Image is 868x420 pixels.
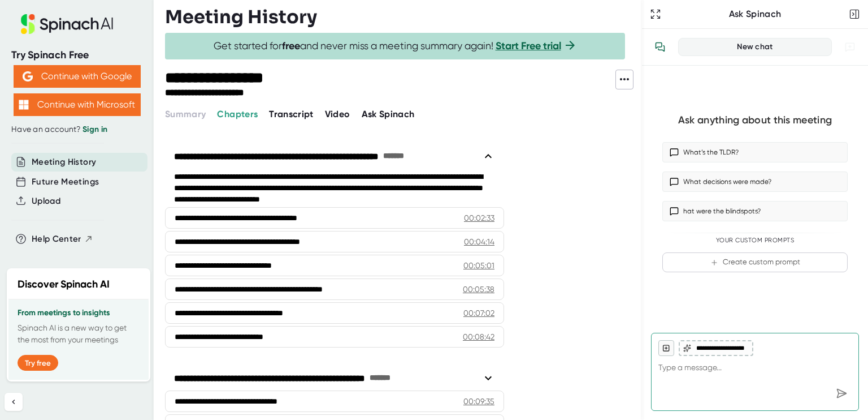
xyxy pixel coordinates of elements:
button: Continue with Google [14,65,141,88]
span: Video [325,109,350,119]
span: Transcript [269,109,314,119]
button: Video [325,108,350,121]
button: Expand to Ask Spinach page [648,6,663,22]
p: Spinach AI is a new way to get the most from your meetings [18,322,140,346]
span: Help Center [32,233,81,246]
div: Ask Spinach [663,8,847,20]
span: Get started for and never miss a meeting summary again! [214,40,577,53]
div: Your Custom Prompts [662,237,848,245]
button: Transcript [269,108,314,121]
b: free [282,40,300,52]
span: Ask Spinach [362,109,415,119]
button: Collapse sidebar [5,393,23,411]
div: 00:09:35 [463,396,494,407]
div: 00:05:38 [463,284,494,295]
button: What’s the TLDR? [662,142,848,162]
button: Upload [32,195,60,208]
div: 00:05:01 [463,260,494,271]
button: hat were the blindspots? [662,201,848,221]
button: Try free [18,355,58,371]
div: Try Spinach Free [11,49,142,62]
a: Start Free trial [496,40,561,52]
button: Continue with Microsoft [14,93,141,116]
button: Ask Spinach [362,108,415,121]
span: Chapters [217,109,258,119]
div: Have an account? [11,125,142,135]
div: 00:08:42 [463,331,494,342]
img: Aehbyd4JwY73AAAAAElFTkSuQmCC [23,71,33,82]
div: 00:07:02 [463,307,494,319]
button: View conversation history [649,36,671,58]
div: 00:04:14 [464,236,494,247]
h3: From meetings to insights [18,308,140,318]
a: Sign in [83,125,107,134]
button: Close conversation sidebar [847,6,862,22]
button: Future Meetings [32,175,99,188]
button: Summary [165,108,206,121]
h3: Meeting History [165,6,317,28]
div: Ask anything about this meeting [678,114,832,127]
button: What decisions were made? [662,172,848,192]
span: Summary [165,109,206,119]
div: New chat [685,42,824,52]
button: Meeting History [32,156,96,169]
button: Help Center [32,233,93,246]
div: Send message [831,383,852,404]
button: Create custom prompt [662,252,848,272]
button: Chapters [217,108,258,121]
div: 00:02:33 [464,212,494,224]
h2: Discover Spinach AI [18,277,110,292]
